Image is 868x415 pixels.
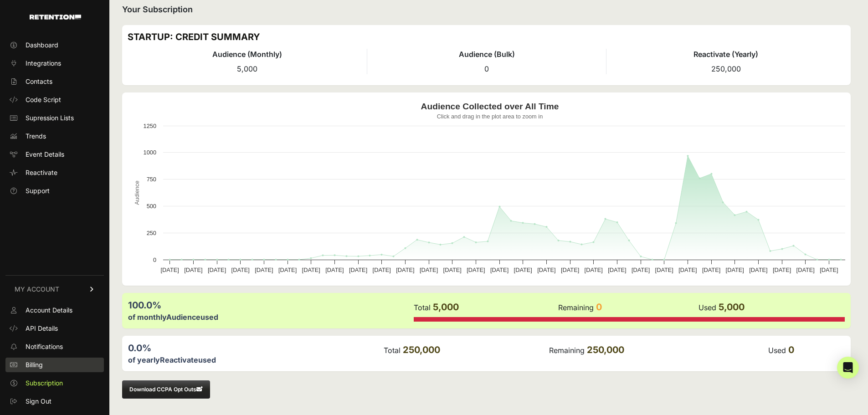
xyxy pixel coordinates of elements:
[26,342,63,351] span: Notifications
[5,376,104,390] a: Subscription
[5,165,104,180] a: Reactivate
[5,129,104,143] a: Trends
[837,357,859,379] div: Open Intercom Messenger
[278,266,297,273] text: [DATE]
[349,266,367,273] text: [DATE]
[467,266,485,273] text: [DATE]
[632,266,650,273] text: [DATE]
[30,15,81,20] img: Retention.com
[711,64,741,73] span: 250,000
[237,64,257,73] span: 5,000
[414,303,431,312] label: Total
[184,266,202,273] text: [DATE]
[5,74,104,89] a: Contacts
[26,324,58,333] span: API Details
[655,266,673,273] text: [DATE]
[585,266,603,273] text: [DATE]
[702,266,720,273] text: [DATE]
[558,303,594,312] label: Remaining
[325,266,344,273] text: [DATE]
[166,313,200,322] label: Audience
[373,266,391,273] text: [DATE]
[147,203,156,210] text: 500
[15,285,59,294] span: MY ACCOUNT
[26,360,43,369] span: Billing
[608,266,626,273] text: [DATE]
[122,3,851,16] h2: Your Subscription
[587,344,624,355] span: 250,000
[144,149,156,156] text: 1000
[134,180,140,205] text: Audience
[128,49,367,60] h4: Audience (Monthly)
[606,49,845,60] h4: Reactivate (Yearly)
[437,113,543,120] text: Click and drag in the plot area to zoom in
[396,266,414,273] text: [DATE]
[26,306,72,315] span: Account Details
[5,394,104,409] a: Sign Out
[144,123,156,129] text: 1250
[128,98,852,280] svg: Audience Collected over All Time
[160,355,198,364] label: Reactivate
[128,354,383,365] div: of yearly used
[26,132,46,141] span: Trends
[161,266,179,273] text: [DATE]
[561,266,579,273] text: [DATE]
[5,147,104,162] a: Event Details
[773,266,791,273] text: [DATE]
[208,266,226,273] text: [DATE]
[5,56,104,71] a: Integrations
[26,41,58,50] span: Dashboard
[26,397,51,406] span: Sign Out
[231,266,250,273] text: [DATE]
[147,176,156,183] text: 750
[128,312,413,323] div: of monthly used
[490,266,508,273] text: [DATE]
[26,113,74,123] span: Supression Lists
[255,266,273,273] text: [DATE]
[484,64,489,73] span: 0
[788,344,794,355] span: 0
[302,266,320,273] text: [DATE]
[5,358,104,372] a: Billing
[26,77,52,86] span: Contacts
[26,379,63,388] span: Subscription
[796,266,815,273] text: [DATE]
[749,266,767,273] text: [DATE]
[147,230,156,236] text: 250
[26,150,64,159] span: Event Details
[153,256,156,263] text: 0
[128,299,413,312] div: 100.0%
[5,321,104,336] a: API Details
[420,266,438,273] text: [DATE]
[699,303,716,312] label: Used
[596,302,602,313] span: 0
[421,102,559,111] text: Audience Collected over All Time
[5,303,104,318] a: Account Details
[5,339,104,354] a: Notifications
[549,346,585,355] label: Remaining
[5,275,104,303] a: MY ACCOUNT
[403,344,440,355] span: 250,000
[433,302,459,313] span: 5,000
[537,266,555,273] text: [DATE]
[5,111,104,125] a: Supression Lists
[443,266,462,273] text: [DATE]
[726,266,744,273] text: [DATE]
[514,266,532,273] text: [DATE]
[5,92,104,107] a: Code Script
[26,186,50,195] span: Support
[678,266,697,273] text: [DATE]
[820,266,838,273] text: [DATE]
[768,346,786,355] label: Used
[5,38,104,52] a: Dashboard
[719,302,745,313] span: 5,000
[26,95,61,104] span: Code Script
[128,31,845,43] h3: STARTUP: CREDIT SUMMARY
[367,49,606,60] h4: Audience (Bulk)
[128,342,383,354] div: 0.0%
[26,59,61,68] span: Integrations
[384,346,401,355] label: Total
[122,380,210,399] button: Download CCPA Opt Outs
[5,184,104,198] a: Support
[26,168,57,177] span: Reactivate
